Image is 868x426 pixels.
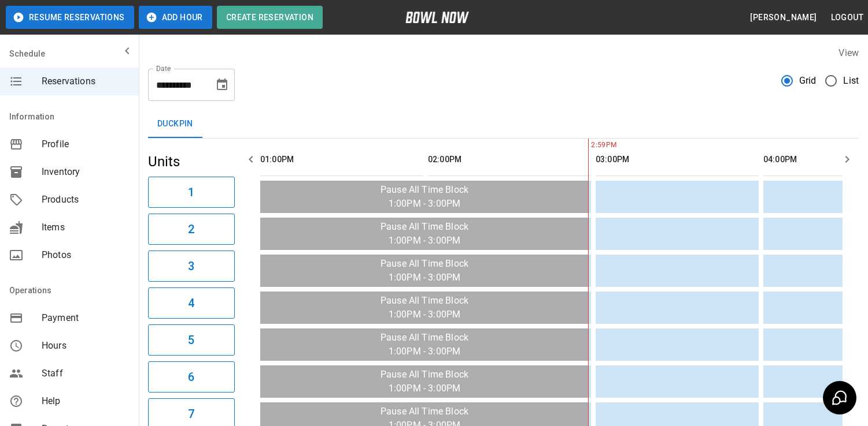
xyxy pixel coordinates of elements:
span: Photos [42,248,130,262]
button: Duckpin [148,110,202,138]
img: logo [405,12,469,23]
button: Resume Reservations [6,6,134,29]
h6: 4 [188,294,194,312]
h6: 6 [188,368,194,386]
h6: 3 [188,257,194,275]
button: 2 [148,214,235,245]
th: 02:00PM [428,143,591,176]
span: Payment [42,311,130,325]
button: 5 [148,324,235,356]
div: inventory tabs [148,110,859,138]
span: Grid [799,74,817,88]
h6: 5 [188,331,194,349]
button: Add Hour [139,6,212,29]
th: 03:00PM [596,143,759,176]
button: [PERSON_NAME] [745,7,821,28]
button: Logout [826,7,868,28]
span: Reservations [42,74,130,88]
span: Staff [42,367,130,380]
h6: 2 [188,220,194,238]
h6: 7 [188,405,194,423]
button: Choose date, selected date is Oct 2, 2025 [210,73,234,96]
button: 3 [148,251,235,282]
span: List [843,74,859,88]
h6: 1 [188,183,194,201]
span: Items [42,221,130,234]
button: 6 [148,361,235,393]
span: 2:59PM [588,140,591,151]
span: Help [42,394,130,408]
h5: Units [148,152,235,171]
button: Create Reservation [217,6,323,29]
span: Inventory [42,165,130,179]
th: 01:00PM [260,143,423,176]
span: Products [42,193,130,207]
span: Profile [42,137,130,151]
button: 1 [148,177,235,208]
label: View [839,47,859,58]
button: 4 [148,287,235,319]
span: Hours [42,339,130,353]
